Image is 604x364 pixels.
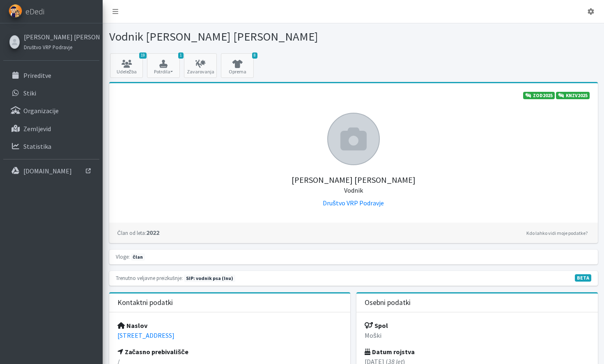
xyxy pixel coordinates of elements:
[24,42,97,52] a: Društvo VRP Podravje
[178,52,184,59] span: 1
[344,186,363,194] small: Vodnik
[117,165,590,195] h5: [PERSON_NAME] [PERSON_NAME]
[365,348,415,356] strong: Datum rojstva
[23,107,59,115] p: Organizacije
[117,228,159,237] strong: 2022
[3,102,99,119] a: Organizacije
[3,138,99,155] a: Statistika
[23,167,72,175] p: [DOMAIN_NAME]
[3,121,99,137] a: Zemljevid
[3,85,99,101] a: Stiki
[575,274,591,282] span: V fazi razvoja
[23,125,51,133] p: Zemljevid
[3,67,99,84] a: Prireditve
[23,89,36,97] p: Stiki
[184,275,235,282] span: Naslednja preizkušnja: pomlad 2026
[117,321,147,330] strong: Naslov
[139,52,147,59] span: 19
[24,32,97,42] a: [PERSON_NAME] [PERSON_NAME]
[365,298,411,307] h3: Osebni podatki
[523,92,555,99] a: ZOD2025
[117,230,146,236] small: Član od leta:
[252,52,257,59] span: 8
[116,275,183,281] small: Trenutno veljavne preizkušnje:
[556,92,590,99] a: KNZV2025
[3,163,99,179] a: [DOMAIN_NAME]
[221,53,254,78] a: 8 Oprema
[147,53,180,78] button: 1 Potrdila
[116,253,130,260] small: Vloge:
[365,330,590,340] p: Moški
[9,4,22,18] img: eDedi
[24,44,72,50] small: Društvo VRP Podravje
[524,228,590,238] a: Kdo lahko vidi moje podatke?
[25,5,44,18] span: eDedi
[110,53,143,78] a: 19 Udeležba
[131,253,145,261] span: član
[109,30,351,44] h1: Vodnik [PERSON_NAME] [PERSON_NAME]
[117,298,173,307] h3: Kontaktni podatki
[117,348,189,356] strong: Začasno prebivališče
[365,321,388,330] strong: Spol
[323,199,384,207] a: Društvo VRP Podravje
[117,331,175,339] a: [STREET_ADDRESS]
[23,142,51,150] p: Statistika
[184,53,217,78] a: Zavarovanja
[23,71,51,80] p: Prireditve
